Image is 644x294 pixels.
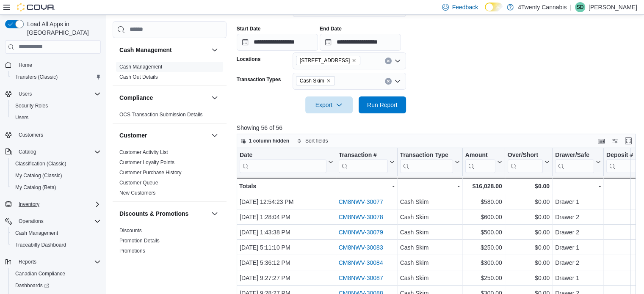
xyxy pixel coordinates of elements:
[119,149,168,155] a: Customer Activity List
[12,182,60,192] a: My Catalog (Beta)
[119,180,158,186] a: Customer Queue
[119,238,160,244] a: Promotion Details
[338,214,383,220] a: CM8NWV-30078
[15,60,101,70] span: Home
[240,273,333,283] div: [DATE] 9:27:27 PM
[610,136,620,146] button: Display options
[400,151,459,173] button: Transaction Type
[15,270,65,277] span: Canadian Compliance
[119,74,158,80] a: Cash Out Details
[19,91,32,97] span: Users
[465,197,502,207] div: $580.00
[555,212,601,222] div: Drawer 2
[210,45,220,55] button: Cash Management
[400,197,459,207] div: Cash Skim
[119,149,168,156] span: Customer Activity List
[15,216,47,226] button: Operations
[12,113,32,123] a: Users
[119,74,158,80] span: Cash Out Details
[12,240,101,250] span: Traceabilty Dashboard
[15,74,58,80] span: Transfers (Classic)
[508,181,550,191] div: $0.00
[12,170,101,181] span: My Catalog (Classic)
[555,258,601,268] div: Drawer 2
[555,197,601,207] div: Drawer 1
[2,215,104,227] button: Operations
[465,273,502,283] div: $250.00
[338,244,383,251] a: CM8NWV-30083
[8,112,104,124] button: Users
[338,229,383,236] a: CM8NWV-30079
[15,130,47,140] a: Customers
[367,101,398,109] span: Run Report
[15,216,101,226] span: Operations
[210,93,220,103] button: Compliance
[15,160,66,167] span: Classification (Classic)
[338,151,394,173] button: Transaction #
[15,184,56,191] span: My Catalog (Beta)
[15,89,101,99] span: Users
[119,131,208,140] button: Customer
[15,114,28,121] span: Users
[518,2,567,12] p: 4Twenty Cannabis
[12,228,61,238] a: Cash Management
[596,136,606,146] button: Keyboard shortcuts
[452,3,478,11] span: Feedback
[12,101,51,111] a: Security Roles
[400,242,459,253] div: Cash Skim
[2,146,104,158] button: Catalog
[8,158,104,170] button: Classification (Classic)
[15,172,62,179] span: My Catalog (Classic)
[12,182,101,192] span: My Catalog (Beta)
[508,197,550,207] div: $0.00
[508,258,550,268] div: $0.00
[19,62,32,69] span: Home
[385,78,392,85] button: Clear input
[2,129,104,141] button: Customers
[400,151,453,173] div: Transaction Type
[508,242,550,253] div: $0.00
[400,212,459,222] div: Cash Skim
[555,242,601,253] div: Drawer 1
[465,212,502,222] div: $600.00
[240,227,333,237] div: [DATE] 1:43:38 PM
[15,230,58,236] span: Cash Management
[400,227,459,237] div: Cash Skim
[320,34,401,51] input: Press the down key to open a popover containing a calendar.
[237,25,261,32] label: Start Date
[113,110,227,123] div: Compliance
[24,20,101,37] span: Load All Apps in [GEOGRAPHIC_DATA]
[12,72,101,82] span: Transfers (Classic)
[15,102,48,109] span: Security Roles
[508,227,550,237] div: $0.00
[400,258,459,268] div: Cash Skim
[15,257,101,267] span: Reports
[19,132,43,138] span: Customers
[385,58,392,64] button: Clear input
[577,2,584,12] span: SD
[237,124,640,132] p: Showing 56 of 56
[300,77,324,85] span: Cash Skim
[119,46,172,54] h3: Cash Management
[338,151,387,173] div: Transaction # URL
[310,96,348,113] span: Export
[12,280,53,291] a: Dashboards
[338,259,383,266] a: CM8NWV-30084
[239,181,333,191] div: Totals
[400,151,453,159] div: Transaction Type
[8,71,104,83] button: Transfers (Classic)
[296,56,361,65] span: 3441 Kingsway Ave
[606,151,638,159] div: Deposit #
[210,130,220,140] button: Customer
[465,151,502,173] button: Amount
[508,151,543,159] div: Over/Short
[119,237,160,244] span: Promotion Details
[119,228,142,234] a: Discounts
[119,247,145,254] span: Promotions
[119,209,208,218] button: Discounts & Promotions
[305,137,328,144] span: Sort fields
[555,151,601,173] button: Drawer/Safe
[338,181,394,191] div: -
[12,269,101,279] span: Canadian Compliance
[508,151,550,173] button: Over/Short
